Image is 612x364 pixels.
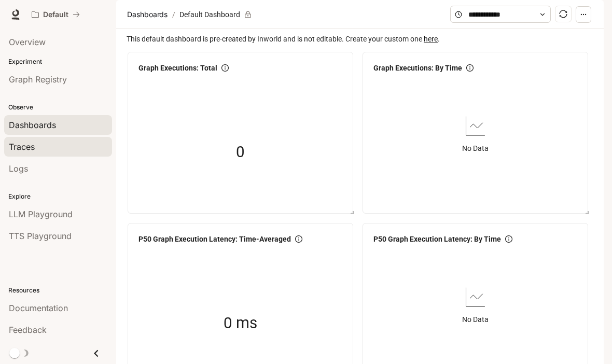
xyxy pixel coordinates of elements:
span: info-circle [295,235,302,243]
span: Dashboards [127,8,168,21]
span: P50 Graph Execution Latency: By Time [373,233,501,245]
span: info-circle [221,64,229,72]
button: All workspaces [27,4,85,25]
button: Dashboards [124,8,170,21]
span: 0 ms [224,311,257,335]
span: Graph Executions: By Time [373,62,462,74]
span: / [172,9,175,20]
a: here [424,35,438,43]
article: No Data [462,314,489,325]
p: Default [43,10,68,19]
article: Default Dashboard [177,5,242,24]
span: 0 [236,140,245,164]
span: P50 Graph Execution Latency: Time-Averaged [138,233,291,245]
article: No Data [462,143,489,154]
span: Graph Executions: Total [138,62,217,74]
span: sync [559,10,567,18]
span: This default dashboard is pre-created by Inworld and is not editable. Create your custom one . [127,33,595,45]
span: info-circle [505,235,512,243]
span: info-circle [466,64,474,72]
